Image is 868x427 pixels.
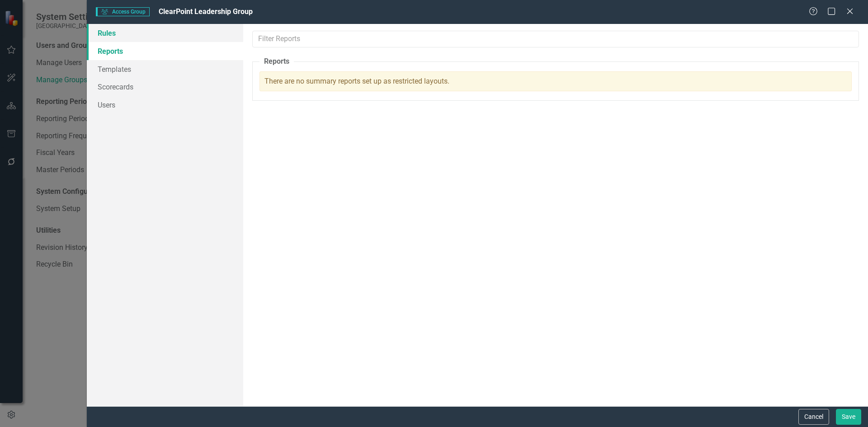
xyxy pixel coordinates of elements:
[252,31,859,47] input: Filter Reports
[87,42,243,60] a: Reports
[159,7,253,16] span: ClearPoint Leadership Group
[87,78,243,96] a: Scorecards
[836,409,861,425] button: Save
[87,24,243,42] a: Rules
[259,71,852,92] div: There are no summary reports set up as restricted layouts.
[87,60,243,78] a: Templates
[259,56,294,67] legend: Reports
[798,409,829,425] button: Cancel
[87,96,243,114] a: Users
[96,7,150,16] span: Access Group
